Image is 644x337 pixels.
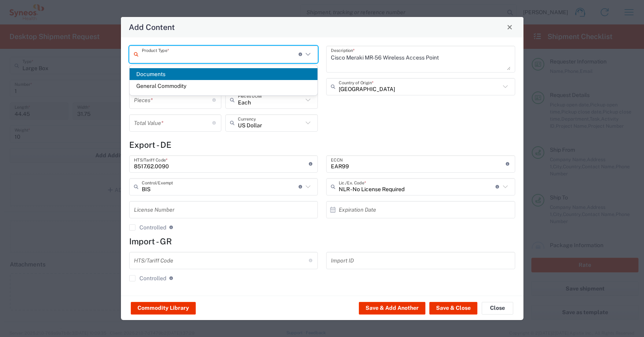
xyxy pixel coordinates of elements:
button: Save & Add Another [359,302,425,315]
span: Documents [130,68,318,80]
h4: Export - DE [129,140,515,150]
button: Save & Close [429,302,477,315]
button: Commodity Library [131,302,196,315]
label: Controlled [129,224,166,231]
label: Controlled [129,275,166,281]
span: General Commodity [130,80,318,92]
h4: Add Content [129,21,175,33]
h4: Import - GR [129,236,515,246]
button: Close [482,302,513,315]
button: Close [504,22,515,33]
